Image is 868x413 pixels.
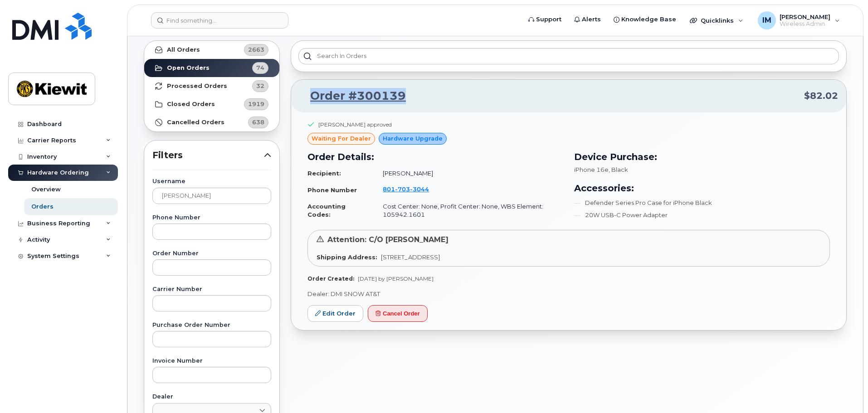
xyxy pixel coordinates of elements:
[152,358,271,364] label: Invoice Number
[574,199,830,207] li: Defender Series Pro Case for iPhone Black
[582,15,601,24] span: Alerts
[152,251,271,257] label: Order Number
[762,15,771,26] span: IM
[621,15,676,24] span: Knowledge Base
[317,253,377,261] strong: Shipping Address:
[780,13,830,20] span: [PERSON_NAME]
[252,118,264,126] span: 638
[383,134,443,143] span: Hardware Upgrade
[144,59,279,77] a: Open Orders74
[829,374,861,406] iframe: Messenger Launcher
[256,63,264,72] span: 74
[607,10,683,29] a: Knowledge Base
[152,394,271,400] label: Dealer
[574,211,830,219] li: 20W USB-C Power Adapter
[307,186,357,194] strong: Phone Number
[167,83,227,90] strong: Processed Orders
[381,253,440,261] span: [STREET_ADDRESS]
[375,165,563,181] td: [PERSON_NAME]
[368,305,428,322] button: Cancel Order
[144,41,279,59] a: All Orders2663
[152,322,271,328] label: Purchase Order Number
[410,185,429,193] span: 3044
[248,100,264,108] span: 1919
[152,215,271,221] label: Phone Number
[574,181,830,195] h3: Accessories:
[167,46,200,53] strong: All Orders
[151,12,288,29] input: Find something...
[327,235,449,244] span: Attention: C/O [PERSON_NAME]
[152,179,271,185] label: Username
[375,199,563,223] td: Cost Center: None, Profit Center: None, WBS Element: 105942.1601
[574,166,609,173] span: iPhone 16e
[307,275,354,282] strong: Order Created:
[167,64,210,72] strong: Open Orders
[395,185,410,193] span: 703
[312,134,371,143] span: waiting for dealer
[167,119,224,126] strong: Cancelled Orders
[144,113,279,131] a: Cancelled Orders638
[522,10,568,29] a: Support
[256,82,264,90] span: 32
[144,95,279,113] a: Closed Orders1919
[167,101,215,108] strong: Closed Orders
[568,10,607,29] a: Alerts
[152,149,264,162] span: Filters
[144,77,279,95] a: Processed Orders32
[318,121,392,128] div: [PERSON_NAME] approved
[248,45,264,54] span: 2663
[307,170,341,177] strong: Recipient:
[609,166,628,173] span: , Black
[383,185,429,193] span: 801
[751,11,846,29] div: Ivette Michel
[383,185,440,193] a: 8017033044
[299,88,406,104] a: Order #300139
[152,287,271,292] label: Carrier Number
[298,48,839,64] input: Search in orders
[780,20,830,28] span: Wireless Admin
[307,150,563,164] h3: Order Details:
[804,89,838,102] span: $82.02
[307,305,363,322] a: Edit Order
[574,150,830,164] h3: Device Purchase:
[307,290,830,298] p: Dealer: DMI SNOW AT&T
[536,15,561,24] span: Support
[307,203,346,219] strong: Accounting Codes:
[683,11,750,29] div: Quicklinks
[358,275,434,282] span: [DATE] by [PERSON_NAME]
[701,17,734,24] span: Quicklinks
